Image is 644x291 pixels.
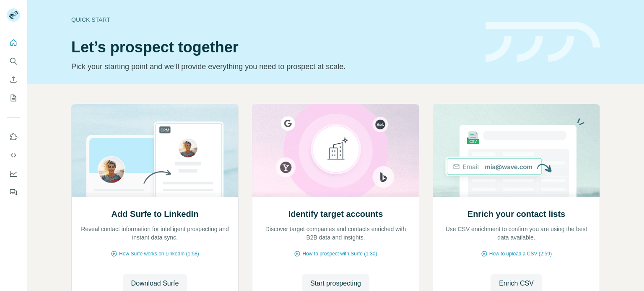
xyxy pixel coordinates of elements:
[441,225,591,242] p: Use CSV enrichment to confirm you are using the best data available.
[7,35,20,50] button: Quick start
[7,90,20,106] button: My lists
[7,72,20,87] button: Enrich CSV
[71,61,475,72] p: Pick your starting point and we’ll provide everything you need to prospect at scale.
[433,104,600,197] img: Enrich your contact lists
[7,148,20,163] button: Use Surfe API
[489,250,552,258] span: How to upload a CSV (2:59)
[261,225,410,242] p: Discover target companies and contacts enriched with B2B data and insights.
[467,208,565,220] h2: Enrich your contact lists
[71,104,239,197] img: Add Surfe to LinkedIn
[7,166,20,181] button: Dashboard
[7,129,20,144] button: Use Surfe on LinkedIn
[288,208,383,220] h2: Identify target accounts
[486,22,600,62] img: banner
[80,225,230,242] p: Reveal contact information for intelligent prospecting and instant data sync.
[302,250,377,258] span: How to prospect with Surfe (1:30)
[7,185,20,200] button: Feedback
[131,278,179,288] span: Download Surfe
[252,104,419,197] img: Identify target accounts
[7,54,20,69] button: Search
[310,278,361,288] span: Start prospecting
[71,15,475,24] div: Quick start
[112,208,199,220] h2: Add Surfe to LinkedIn
[499,278,534,288] span: Enrich CSV
[71,39,475,56] h1: Let’s prospect together
[119,250,199,258] span: How Surfe works on LinkedIn (1:58)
